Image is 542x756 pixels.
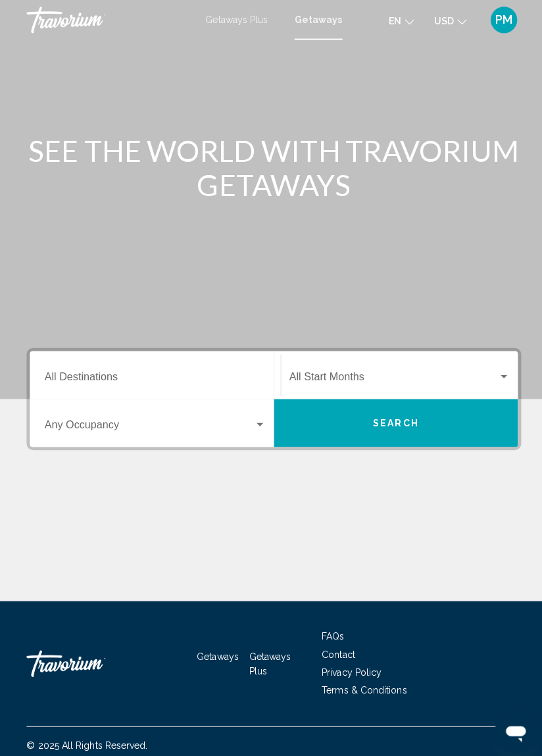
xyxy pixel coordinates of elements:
[430,16,449,26] span: USD
[318,642,351,653] a: Contact
[385,16,397,26] span: en
[26,732,146,743] span: © 2025 All Rights Reserved.
[385,11,410,30] button: Change language
[203,14,265,25] a: Getaways Plus
[26,637,158,676] a: Travorium
[430,11,462,30] button: Change currency
[489,703,531,745] iframe: Bouton de lancement de la fenêtre de messagerie
[481,6,516,34] button: User Menu
[318,624,341,635] a: FAQs
[26,7,190,33] a: Travorium
[369,414,415,424] span: Search
[318,678,403,688] a: Terms & Conditions
[26,132,516,200] h1: SEE THE WORLD WITH TRAVORIUM GETAWAYS
[318,660,378,670] a: Privacy Policy
[271,395,512,442] button: Search
[291,14,339,25] a: Getaways
[490,13,507,26] span: PM
[30,347,512,442] div: Search widget
[195,644,236,655] a: Getaways
[247,644,288,669] a: Getaways Plus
